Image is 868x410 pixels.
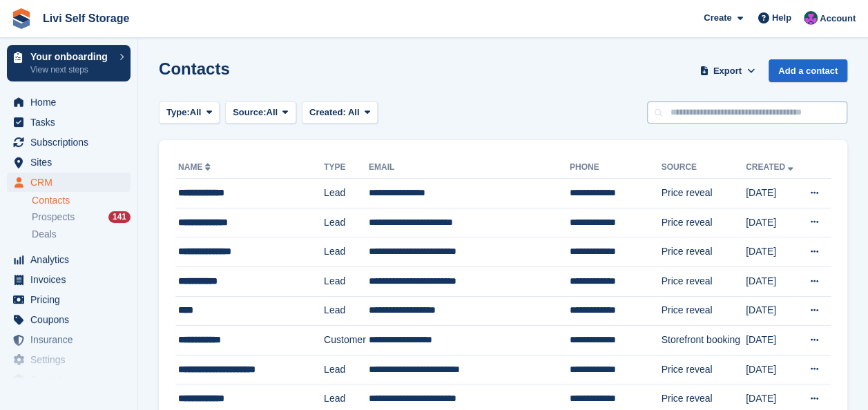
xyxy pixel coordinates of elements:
[324,326,369,355] td: Customer
[324,208,369,237] td: Lead
[32,228,57,241] span: Deals
[233,106,266,119] span: Source:
[7,113,131,132] a: menu
[661,157,745,179] th: Source
[30,270,113,289] span: Invoices
[37,7,135,30] a: Livi Self Storage
[348,107,360,117] span: All
[324,296,369,326] td: Lead
[7,310,131,329] a: menu
[746,237,800,267] td: [DATE]
[30,350,113,369] span: Settings
[32,194,131,207] a: Contacts
[324,179,369,208] td: Lead
[7,350,131,369] a: menu
[746,355,800,384] td: [DATE]
[570,157,662,179] th: Phone
[324,266,369,296] td: Lead
[369,157,570,179] th: Email
[324,355,369,384] td: Lead
[661,355,745,384] td: Price reveal
[30,250,113,269] span: Analytics
[697,59,758,82] button: Export
[661,266,745,296] td: Price reveal
[746,179,800,208] td: [DATE]
[7,270,131,289] a: menu
[7,250,131,269] a: menu
[661,237,745,267] td: Price reveal
[661,179,745,208] td: Price reveal
[267,106,278,119] span: All
[309,107,346,117] span: Created:
[30,330,113,349] span: Insurance
[324,237,369,267] td: Lead
[190,106,202,119] span: All
[30,173,113,192] span: CRM
[7,45,131,81] a: Your onboarding View next steps
[324,157,369,179] th: Type
[30,64,113,76] p: View next steps
[32,227,131,242] a: Deals
[746,326,800,355] td: [DATE]
[7,153,131,172] a: menu
[11,8,32,29] img: stora-icon-8386f47178a22dfd0bd8f6a31ec36ba5ce8667c1dd55bd0f319d3a0aa187defe.svg
[7,133,131,152] a: menu
[32,211,75,224] span: Prospects
[661,208,745,237] td: Price reveal
[178,162,213,172] a: Name
[769,59,847,82] a: Add a contact
[32,210,131,224] a: Prospects 141
[820,12,856,26] span: Account
[704,11,731,25] span: Create
[7,370,131,389] a: menu
[746,296,800,326] td: [DATE]
[661,296,745,326] td: Price reveal
[30,290,113,309] span: Pricing
[108,211,131,223] div: 141
[7,173,131,192] a: menu
[166,106,190,119] span: Type:
[30,52,113,61] p: Your onboarding
[746,162,796,172] a: Created
[30,113,113,132] span: Tasks
[30,133,113,152] span: Subscriptions
[661,326,745,355] td: Storefront booking
[746,266,800,296] td: [DATE]
[713,64,742,78] span: Export
[30,153,113,172] span: Sites
[159,59,230,78] h1: Contacts
[30,310,113,329] span: Coupons
[302,101,378,124] button: Created: All
[225,101,296,124] button: Source: All
[7,330,131,349] a: menu
[159,101,220,124] button: Type: All
[746,208,800,237] td: [DATE]
[7,92,131,112] a: menu
[30,370,113,389] span: Capital
[7,290,131,309] a: menu
[30,92,113,112] span: Home
[804,11,818,25] img: Graham Cameron
[772,11,791,25] span: Help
